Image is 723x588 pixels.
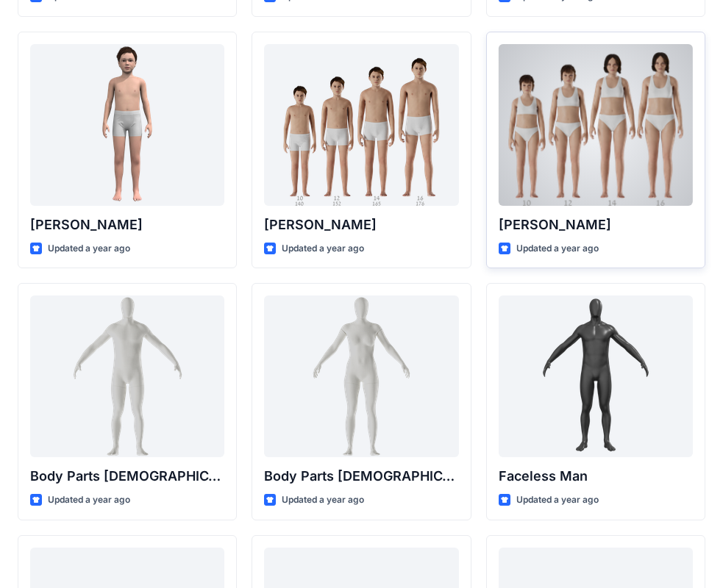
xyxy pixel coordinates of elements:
[30,44,224,206] a: Emil
[499,466,693,487] p: Faceless Man
[499,295,693,457] a: Faceless Man
[30,215,224,235] p: [PERSON_NAME]
[30,295,224,457] a: Body Parts Male
[499,44,693,206] a: Brenda
[264,215,458,235] p: [PERSON_NAME]
[48,241,130,257] p: Updated a year ago
[30,466,224,487] p: Body Parts [DEMOGRAPHIC_DATA]
[264,44,458,206] a: Brandon
[282,241,364,257] p: Updated a year ago
[499,215,693,235] p: [PERSON_NAME]
[48,492,130,508] p: Updated a year ago
[516,241,599,257] p: Updated a year ago
[264,295,458,457] a: Body Parts Female
[282,492,364,508] p: Updated a year ago
[264,466,458,487] p: Body Parts [DEMOGRAPHIC_DATA]
[516,492,599,508] p: Updated a year ago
